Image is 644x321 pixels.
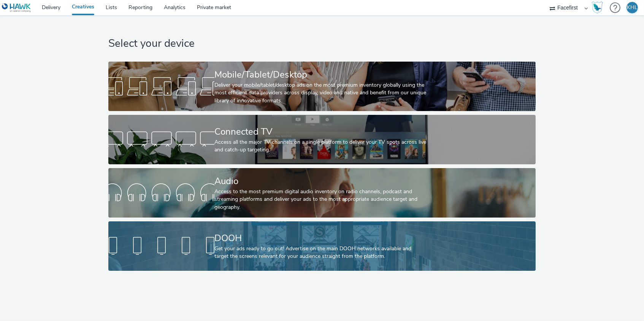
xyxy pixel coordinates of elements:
[627,2,638,13] div: KHL
[592,2,606,14] a: Hawk Academy
[214,138,427,154] div: Access all the major TV channels on a single platform to deliver your TV spots across live and ca...
[214,81,427,105] div: Deliver your mobile/tablet/desktop ads on the most premium inventory globally using the most effi...
[214,125,427,138] div: Connected TV
[108,62,536,111] a: Mobile/Tablet/DesktopDeliver your mobile/tablet/desktop ads on the most premium inventory globall...
[2,3,31,13] img: undefined Logo
[214,245,427,261] div: Get your ads ready to go out! Advertise on the main DOOH networks available and target the screen...
[214,175,427,188] div: Audio
[214,188,427,211] div: Access to the most premium digital audio inventory on radio channels, podcast and streaming platf...
[214,68,427,81] div: Mobile/Tablet/Desktop
[108,221,536,271] a: DOOHGet your ads ready to go out! Advertise on the main DOOH networks available and target the sc...
[214,232,427,245] div: DOOH
[592,2,603,14] img: Hawk Academy
[108,37,536,51] h1: Select your device
[108,168,536,218] a: AudioAccess to the most premium digital audio inventory on radio channels, podcast and streaming ...
[108,115,536,164] a: Connected TVAccess all the major TV channels on a single platform to deliver your TV spots across...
